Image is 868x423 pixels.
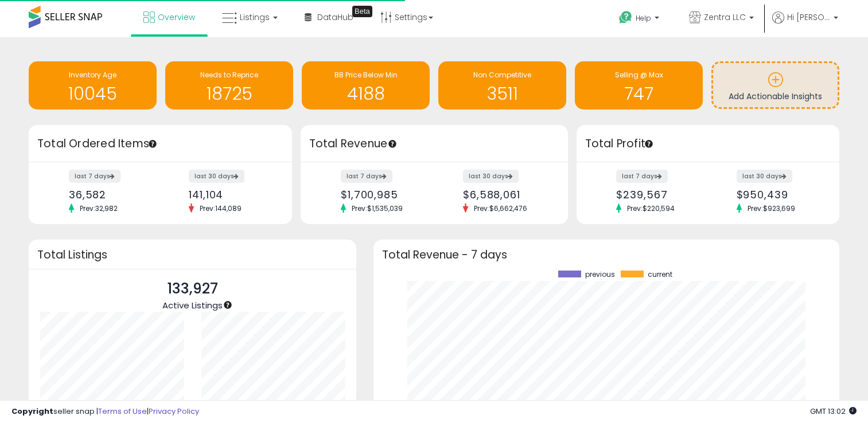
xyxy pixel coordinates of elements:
[240,11,270,23] span: Listings
[473,70,531,80] span: Non Competitive
[575,61,703,109] a: Selling @ Max 747
[585,271,615,279] span: previous
[585,136,831,152] h3: Total Profit
[162,278,223,300] p: 133,927
[468,203,533,213] span: Prev: $6,662,476
[341,189,426,201] div: $1,700,985
[737,170,792,183] label: last 30 days
[581,84,697,103] h1: 747
[37,136,283,152] h3: Total Ordered Items
[346,203,408,213] span: Prev: $1,535,039
[742,203,801,213] span: Prev: $923,699
[341,170,392,183] label: last 7 days
[610,2,671,37] a: Help
[713,63,838,107] a: Add Actionable Insights
[387,139,398,149] div: Tooltip anchor
[621,203,680,213] span: Prev: $220,594
[171,84,287,103] h1: 18725
[704,11,746,23] span: Zentra LLC
[165,61,293,109] a: Needs to Reprice 18725
[194,203,247,213] span: Prev: 144,089
[69,70,116,80] span: Inventory Age
[189,189,271,201] div: 141,104
[352,6,372,17] div: Tooltip anchor
[302,61,430,109] a: BB Price Below Min 4188
[648,271,672,279] span: current
[189,170,244,183] label: last 30 days
[787,11,830,23] span: Hi [PERSON_NAME]
[223,300,233,310] div: Tooltip anchor
[34,84,151,103] h1: 10045
[636,13,651,23] span: Help
[729,91,822,102] span: Add Actionable Insights
[69,170,120,183] label: last 7 days
[616,189,699,201] div: $239,567
[644,139,654,149] div: Tooltip anchor
[438,61,566,109] a: Non Competitive 3511
[444,84,560,103] h1: 3511
[29,61,157,109] a: Inventory Age 10045
[309,136,559,152] h3: Total Revenue
[616,170,668,183] label: last 7 days
[463,189,548,201] div: $6,588,061
[334,70,398,80] span: BB Price Below Min
[149,406,199,417] a: Privacy Policy
[98,406,147,417] a: Terms of Use
[162,299,223,311] span: Active Listings
[382,250,831,259] h3: Total Revenue - 7 days
[37,250,348,259] h3: Total Listings
[317,11,353,23] span: DataHub
[737,189,819,201] div: $950,439
[74,203,123,213] span: Prev: 32,982
[11,406,199,417] div: seller snap | |
[463,170,519,183] label: last 30 days
[308,84,424,103] h1: 4188
[11,406,53,417] strong: Copyright
[69,189,151,201] div: 36,582
[618,10,633,25] i: Get Help
[158,11,195,23] span: Overview
[772,11,838,37] a: Hi [PERSON_NAME]
[147,139,158,149] div: Tooltip anchor
[200,70,258,80] span: Needs to Reprice
[615,70,663,80] span: Selling @ Max
[810,406,857,417] span: 2025-10-11 13:02 GMT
